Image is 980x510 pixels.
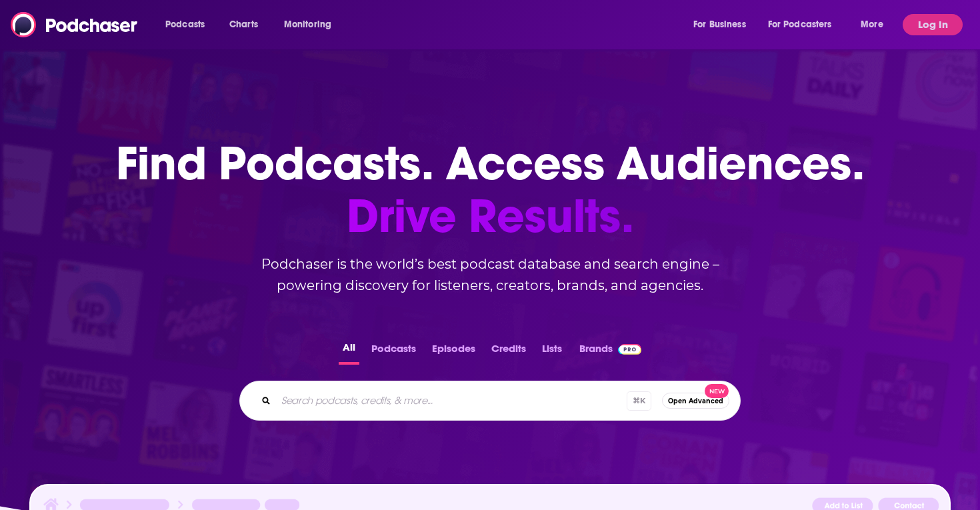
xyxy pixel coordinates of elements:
[284,15,331,34] span: Monitoring
[276,390,627,411] input: Search podcasts, credits, & more...
[487,339,530,365] button: Credits
[861,15,883,34] span: More
[627,391,651,411] span: ⌘ K
[275,14,349,35] button: open menu
[339,339,359,365] button: All
[759,14,851,35] button: open menu
[662,393,729,409] button: Open AdvancedNew
[239,381,741,421] div: Search podcasts, credits, & more...
[165,15,205,34] span: Podcasts
[221,14,266,35] a: Charts
[116,190,865,243] span: Drive Results.
[684,14,763,35] button: open menu
[367,339,420,365] button: Podcasts
[705,384,729,398] span: New
[693,15,746,34] span: For Business
[579,339,641,365] a: BrandsPodchaser Pro
[116,137,865,243] h1: Find Podcasts. Access Audiences.
[428,339,479,365] button: Episodes
[768,15,832,34] span: For Podcasters
[156,14,222,35] button: open menu
[11,12,139,37] img: Podchaser - Follow, Share and Rate Podcasts
[668,397,723,405] span: Open Advanced
[851,14,900,35] button: open menu
[903,14,963,35] button: Log In
[223,253,757,296] h2: Podchaser is the world’s best podcast database and search engine – powering discovery for listene...
[229,15,258,34] span: Charts
[538,339,566,365] button: Lists
[618,344,641,355] img: Podchaser Pro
